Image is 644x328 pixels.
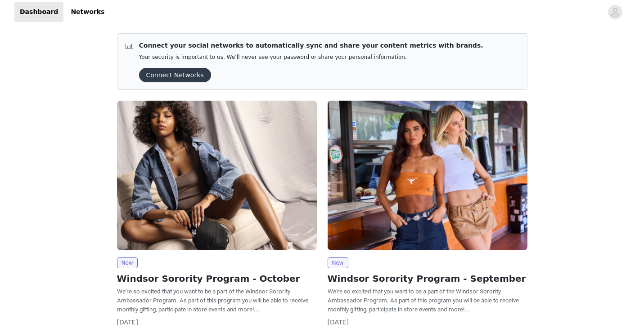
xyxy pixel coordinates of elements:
[117,288,308,313] span: We're so excited that you want to be a part of the Windsor Sorority Ambassador Program. As part o...
[328,272,527,285] h2: Windsor Sorority Program - September
[328,257,348,268] span: New
[117,101,317,250] img: Windsor
[117,257,138,268] span: New
[611,5,619,19] div: avatar
[328,101,527,250] img: Windsor
[65,2,110,22] a: Networks
[139,68,211,82] button: Connect Networks
[328,288,519,313] span: We're so excited that you want to be a part of the Windsor Sorority Ambassador Program. As part o...
[117,272,317,285] h2: Windsor Sorority Program - October
[139,41,483,50] p: Connect your social networks to automatically sync and share your content metrics with brands.
[328,319,349,326] span: [DATE]
[14,2,63,22] a: Dashboard
[117,319,138,326] span: [DATE]
[139,54,483,61] p: Your security is important to us. We’ll never see your password or share your personal information.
